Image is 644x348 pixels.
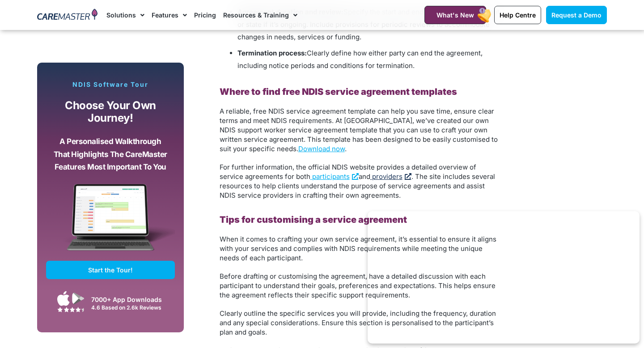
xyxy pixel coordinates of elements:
a: Request a Demo [546,6,607,24]
b: Termination process: [237,49,307,57]
p: Choose your own journey! [53,99,168,125]
img: CareMaster Software Mockup on Screen [46,184,175,261]
a: providers [370,172,411,181]
span: Request a Demo [551,11,602,19]
img: Google Play Store App Review Stars [57,307,84,312]
a: What's New [424,6,486,24]
span: . The site includes several resources to help clients understand the purpose of service agreement... [220,172,495,199]
p: NDIS Software Tour [46,81,175,89]
a: Download now [298,144,345,153]
span: When it comes to crafting your own service agreement, it’s essential to ensure it aligns with you... [220,235,496,262]
b: Where to find free NDIS service agreement templates [220,86,457,97]
span: What's New [436,11,474,19]
img: Google Play App Icon [72,292,85,305]
span: A reliable, free NDIS service agreement template can help you save time, ensure clear terms and m... [220,107,498,153]
img: CareMaster Logo [37,8,97,22]
span: and [359,172,370,181]
a: Help Centre [494,6,541,24]
span: Clearly outline the specific services you will provide, including the frequency, duration and any... [220,309,496,336]
span: providers [372,172,402,181]
div: 4.6 Based on 2.6k Reviews [91,304,170,311]
span: Before drafting or customising the agreement, have a detailed discussion with each participant to... [220,272,496,299]
a: participants [310,172,359,181]
p: A personalised walkthrough that highlights the CareMaster features most important to you [53,135,168,174]
img: Apple App Store Icon [57,291,70,306]
iframe: Popup CTA [368,211,640,344]
b: Tips for customising a service agreement [220,214,407,225]
span: participants [312,172,350,181]
span: Help Centre [500,11,536,19]
a: Start the Tour! [46,261,175,279]
span: For further information, the official NDIS website provides a detailed overview of service agreem... [220,163,476,181]
span: Start the Tour! [88,266,133,274]
span: Clearly define how either party can end the agreement, including notice periods and conditions fo... [237,49,483,70]
div: 7000+ App Downloads [91,295,170,304]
